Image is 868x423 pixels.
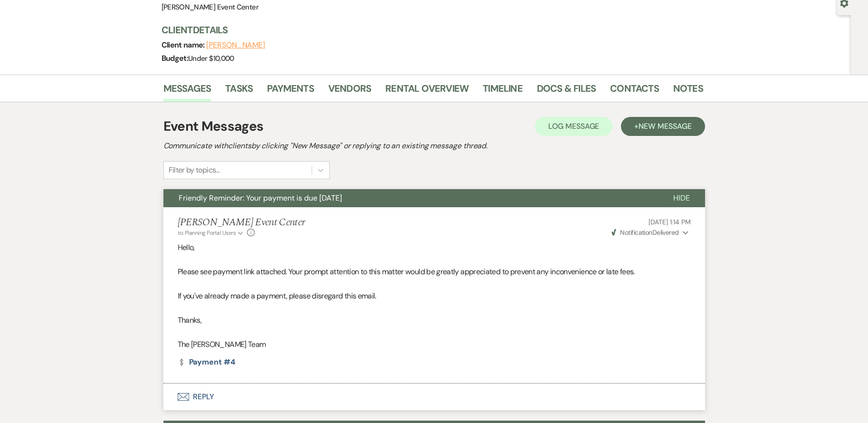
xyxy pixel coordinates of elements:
h1: Event Messages [163,116,264,136]
span: Thanks, [178,315,202,325]
a: Rental Overview [385,81,468,102]
a: Contacts [610,81,659,102]
h5: [PERSON_NAME] Event Center [178,217,305,229]
span: Please see payment link attached. Your prompt attention to this matter would be greatly appreciat... [178,267,635,277]
span: Budget: [162,53,189,63]
span: to: Planning Portal Users [178,229,236,237]
button: Friendly Reminder: Your payment is due [DATE] [163,189,658,207]
button: Log Message [535,117,612,136]
span: [PERSON_NAME] Event Center [162,2,258,12]
button: Hide [658,189,705,207]
a: Messages [163,81,211,102]
span: Log Message [548,121,599,131]
a: Docs & Files [537,81,596,102]
a: Tasks [225,81,253,102]
button: +New Message [621,117,705,136]
span: Hide [673,193,690,203]
span: [DATE] 1:14 PM [649,218,690,226]
span: Delivered [611,228,679,237]
h3: Client Details [162,23,694,37]
div: Filter by topics... [169,164,219,176]
h2: Communicate with clients by clicking "New Message" or replying to an existing message thread. [163,140,705,152]
a: Vendors [328,81,371,102]
a: Payments [267,81,314,102]
span: Client name: [162,40,207,50]
span: The [PERSON_NAME] Team [178,339,266,349]
button: to: Planning Portal Users [178,229,245,237]
span: Hello, [178,242,195,252]
span: Notification [620,228,652,237]
a: Payment #4 [178,358,235,366]
span: If you've already made a payment, please disregard this email. [178,291,376,301]
button: [PERSON_NAME] [206,41,265,49]
button: Reply [163,384,705,410]
a: Timeline [483,81,523,102]
span: New Message [639,121,691,131]
a: Notes [673,81,703,102]
span: Friendly Reminder: Your payment is due [DATE] [179,193,342,203]
button: NotificationDelivered [610,228,690,238]
span: Under $10,000 [188,54,234,63]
